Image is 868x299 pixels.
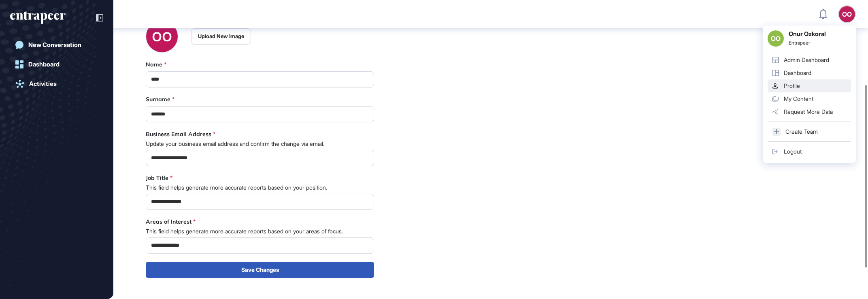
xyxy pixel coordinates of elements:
a: Activities [10,76,103,92]
div: Dashboard [28,61,60,68]
button: Save Changes [146,262,374,278]
label: Areas of Interest [146,218,191,225]
span: This field helps generate more accurate reports based on your areas of focus. [146,229,374,234]
div: Activities [29,80,57,88]
span: Update your business email address and confirm the change via email. [146,141,374,147]
label: Job Title [146,174,168,182]
a: Dashboard [10,56,103,73]
label: Name [146,61,162,68]
div: OO [146,21,178,52]
button: OO [839,6,855,22]
label: Business Email Address [146,130,211,138]
label: Surname [146,96,170,103]
div: New Conversation [28,41,81,49]
span: This field helps generate more accurate reports based on your position. [146,185,374,190]
a: New Conversation [10,37,103,53]
button: Upload New Image [191,28,251,45]
div: entrapeer-logo [10,11,66,24]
